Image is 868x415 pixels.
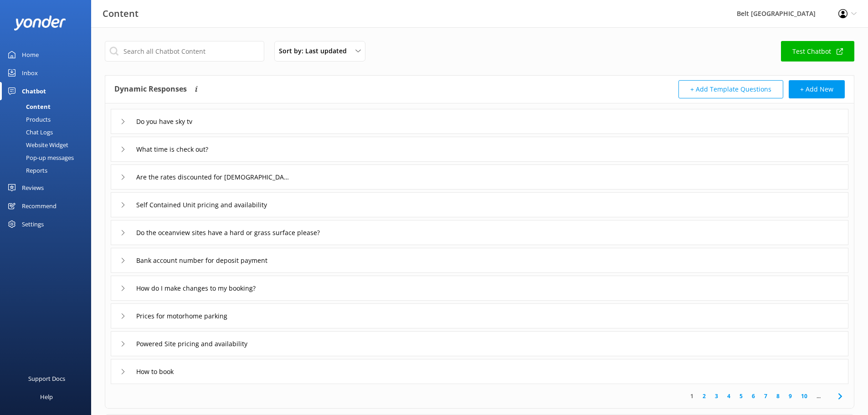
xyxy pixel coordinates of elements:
span: Sort by: Last updated [279,46,352,56]
div: Help [40,388,53,406]
div: Support Docs [28,369,65,388]
div: Content [5,100,51,113]
div: Pop-up messages [5,151,74,164]
a: Products [5,113,91,126]
span: ... [812,392,825,400]
a: 3 [710,392,723,400]
a: 2 [698,392,710,400]
div: Reviews [22,179,44,197]
a: 6 [747,392,760,400]
div: Settings [22,215,44,233]
a: Pop-up messages [5,151,91,164]
a: 9 [784,392,796,400]
a: 5 [735,392,747,400]
div: Reports [5,164,47,177]
button: + Add New [789,80,845,98]
img: yonder-white-logo.png [14,15,66,31]
div: Website Widget [5,138,68,151]
a: Reports [5,164,91,177]
a: 7 [760,392,772,400]
a: Test Chatbot [781,41,854,61]
div: Chatbot [22,82,46,100]
a: 10 [796,392,812,400]
a: Content [5,100,91,113]
div: Inbox [22,64,38,82]
h4: Dynamic Responses [114,80,187,98]
button: + Add Template Questions [678,80,783,98]
a: 1 [686,392,698,400]
div: Chat Logs [5,126,53,138]
a: Website Widget [5,138,91,151]
input: Search all Chatbot Content [105,41,264,61]
a: 4 [723,392,735,400]
a: 8 [772,392,784,400]
h3: Content [103,6,139,21]
div: Products [5,113,51,126]
a: Chat Logs [5,126,91,138]
div: Home [22,46,39,64]
div: Recommend [22,197,56,215]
